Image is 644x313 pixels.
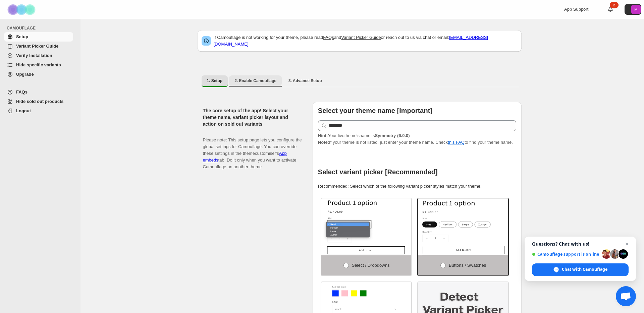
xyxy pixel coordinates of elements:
[623,240,631,248] span: Close chat
[4,70,73,79] a: Upgrade
[16,62,61,67] span: Hide specific variants
[610,2,619,8] div: 2
[16,89,28,95] span: FAQs
[318,133,328,138] strong: Hint:
[214,34,518,48] p: If Camouflage is not working for your theme, please read and or reach out to us via chat or email:
[4,87,73,97] a: FAQs
[16,72,34,77] span: Upgrade
[318,168,438,176] b: Select variant picker [Recommended]
[4,97,73,106] a: Hide sold out products
[375,133,410,138] strong: Symmetry (6.0.0)
[418,198,508,255] img: Buttons / Swatches
[448,140,465,145] a: this FAQ
[323,35,334,40] a: FAQs
[5,0,39,19] img: Camouflage
[321,198,412,255] img: Select / Dropdowns
[532,241,629,247] span: Questions? Chat with us!
[16,53,52,58] span: Verify Installation
[4,60,73,70] a: Hide specific variants
[562,266,607,272] span: Chat with Camouflage
[16,44,58,49] span: Variant Picker Guide
[564,7,588,12] span: App Support
[16,34,28,39] span: Setup
[318,107,432,114] b: Select your theme name [Important]
[203,107,302,127] h2: The core setup of the app! Select your theme name, variant picker layout and action on sold out v...
[631,5,641,14] span: Avatar with initials M
[341,35,381,40] a: Variant Picker Guide
[4,106,73,116] a: Logout
[607,6,614,13] a: 2
[318,140,329,145] strong: Note:
[532,252,599,257] span: Camouflage support is online
[288,78,322,83] span: 3. Advance Setup
[207,78,223,83] span: 1. Setup
[352,263,390,268] span: Select / Dropdowns
[203,130,302,170] p: Please note: This setup page lets you configure the global settings for Camouflage. You can overr...
[7,25,76,31] span: CAMOUFLAGE
[532,263,629,276] div: Chat with Camouflage
[16,108,31,113] span: Logout
[318,132,516,146] p: If your theme is not listed, just enter your theme name. Check to find your theme name.
[4,42,73,51] a: Variant Picker Guide
[625,4,641,15] button: Avatar with initials M
[318,183,516,190] p: Recommended: Select which of the following variant picker styles match your theme.
[16,99,64,104] span: Hide sold out products
[449,263,486,268] span: Buttons / Swatches
[4,51,73,60] a: Verify Installation
[318,133,410,138] span: Your live theme's name is
[616,286,636,306] div: Open chat
[234,78,276,83] span: 2. Enable Camouflage
[634,7,637,11] text: M
[4,32,73,42] a: Setup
